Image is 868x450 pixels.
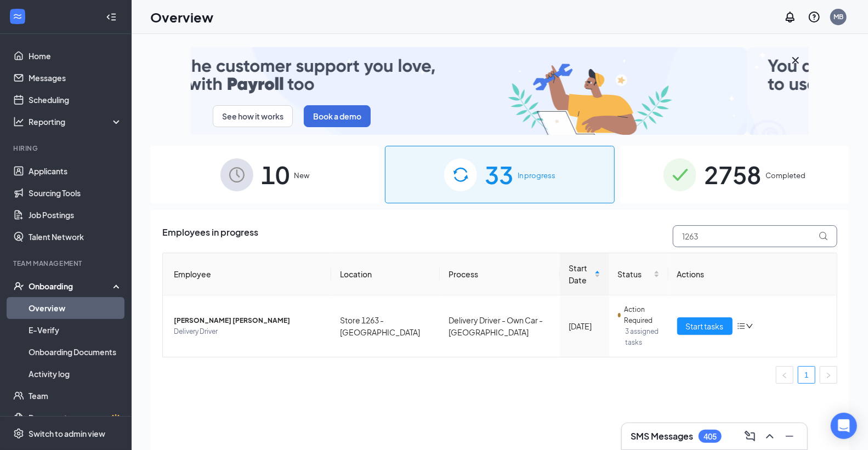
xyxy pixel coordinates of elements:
img: payroll-small.gif [191,47,809,135]
svg: WorkstreamLogo [12,11,23,22]
div: [DATE] [569,320,600,332]
svg: ComposeMessage [744,430,757,443]
button: See how it works [213,105,293,127]
td: Store 1263 - [GEOGRAPHIC_DATA] [331,295,440,357]
div: Onboarding [29,281,113,292]
th: Process [440,253,560,295]
svg: Analysis [13,116,24,127]
button: left [776,366,793,384]
li: 1 [798,366,815,384]
span: Delivery Driver [174,326,322,337]
svg: ChevronUp [763,430,776,443]
input: Search by Name, Job Posting, or Process [673,225,837,247]
svg: Settings [13,428,24,439]
span: Start tasks [686,320,724,332]
span: Employees in progress [162,225,258,247]
svg: UserCheck [13,281,24,292]
button: ChevronUp [761,428,779,445]
a: Job Postings [29,204,122,226]
a: Applicants [29,160,122,182]
span: Completed [765,170,805,181]
span: down [746,322,753,330]
button: right [820,366,837,384]
div: Team Management [13,259,120,268]
svg: Cross [789,54,802,67]
div: MB [833,12,843,21]
h3: SMS Messages [631,430,693,442]
span: 33 [485,156,513,193]
span: 10 [261,156,290,193]
a: Sourcing Tools [29,182,122,204]
span: [PERSON_NAME] [PERSON_NAME] [174,315,322,326]
span: 3 assigned tasks [626,326,660,348]
th: Employee [163,253,331,295]
li: Next Page [820,366,837,384]
h1: Overview [150,8,213,26]
div: Reporting [29,116,123,127]
button: ComposeMessage [741,428,759,445]
td: Delivery Driver - Own Car - [GEOGRAPHIC_DATA] [440,295,560,357]
a: Talent Network [29,226,122,248]
div: Switch to admin view [29,428,105,439]
a: Activity log [29,363,122,385]
span: right [825,372,832,379]
span: Start Date [569,262,592,286]
button: Minimize [781,428,798,445]
svg: Minimize [783,430,796,443]
li: Previous Page [776,366,793,384]
a: Scheduling [29,89,122,111]
a: Overview [29,297,122,319]
svg: Notifications [784,10,797,24]
a: Messages [29,67,122,89]
a: Home [29,45,122,67]
span: New [294,170,309,181]
a: DocumentsCrown [29,407,122,429]
th: Status [609,253,668,295]
th: Actions [668,253,837,295]
div: Open Intercom Messenger [831,413,857,439]
div: Hiring [13,144,120,153]
div: 405 [704,432,717,441]
svg: Collapse [106,12,117,22]
span: bars [737,322,746,331]
span: Action Required [624,304,659,326]
a: E-Verify [29,319,122,341]
a: 1 [798,367,815,383]
span: In progress [518,170,555,181]
a: Onboarding Documents [29,341,122,363]
svg: QuestionInfo [808,10,821,24]
th: Location [331,253,440,295]
span: 2758 [704,156,761,193]
a: Team [29,385,122,407]
button: Book a demo [304,105,371,127]
span: left [781,372,788,379]
button: Start tasks [677,317,733,335]
span: Status [618,268,651,280]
